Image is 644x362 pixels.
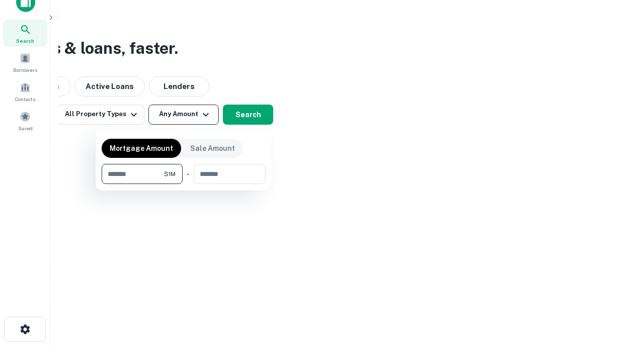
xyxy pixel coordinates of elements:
[110,143,173,154] p: Mortgage Amount
[164,169,176,178] span: $1M
[594,282,644,330] iframe: Chat Widget
[187,164,190,184] div: -
[190,143,235,154] p: Sale Amount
